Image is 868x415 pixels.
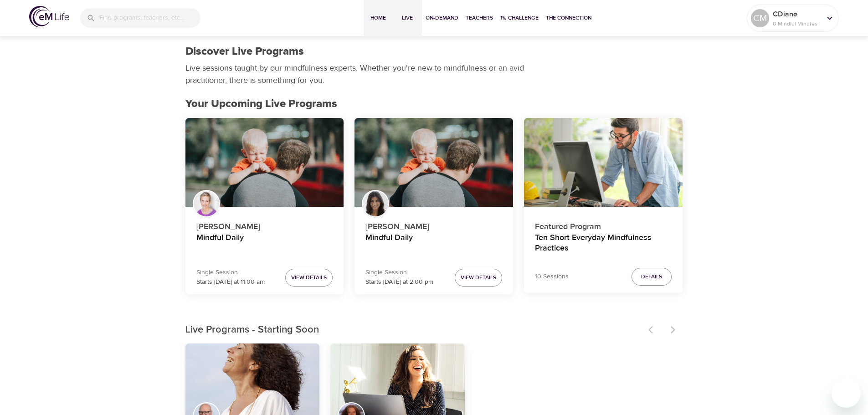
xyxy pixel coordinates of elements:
span: View Details [461,273,496,282]
p: Live Programs - Starting Soon [185,323,643,338]
span: Details [641,272,662,282]
span: View Details [291,273,327,282]
p: Featured Program [535,217,672,233]
button: View Details [285,269,333,287]
h4: Mindful Daily [196,233,333,255]
input: Find programs, teachers, etc... [99,8,200,28]
span: Live [396,13,418,23]
button: Mindful Daily [185,118,344,207]
p: Starts [DATE] at 2:00 pm [365,277,433,287]
button: View Details [455,269,502,287]
span: Home [367,13,389,23]
span: 1% Challenge [500,13,539,23]
p: Starts [DATE] at 11:00 am [196,277,265,287]
p: Single Session [365,268,433,277]
span: On-Demand [426,13,458,23]
button: Mindful Daily [354,118,513,207]
img: logo [29,6,69,27]
span: Teachers [466,13,493,23]
h1: Discover Live Programs [185,45,304,58]
h2: Your Upcoming Live Programs [185,97,683,111]
iframe: Button to launch messaging window [832,379,861,408]
p: 0 Mindful Minutes [773,20,821,28]
button: Ten Short Everyday Mindfulness Practices [524,118,683,207]
h4: Ten Short Everyday Mindfulness Practices [535,233,672,255]
span: The Connection [546,13,591,23]
p: [PERSON_NAME] [365,217,502,233]
p: [PERSON_NAME] [196,217,333,233]
div: CM [751,9,769,27]
p: Single Session [196,268,265,277]
p: Live sessions taught by our mindfulness experts. Whether you're new to mindfulness or an avid pra... [185,62,527,87]
p: CDiane [773,9,821,20]
button: Details [632,268,672,286]
p: 10 Sessions [535,272,569,282]
h4: Mindful Daily [365,233,502,255]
